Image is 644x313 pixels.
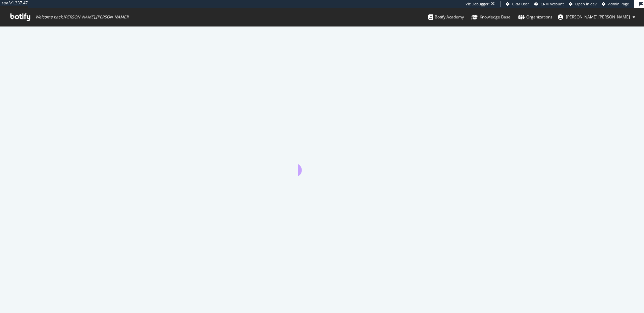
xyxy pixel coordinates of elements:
span: Open in dev [575,1,597,6]
span: CRM Account [541,1,564,6]
span: CRM User [512,1,529,6]
span: Welcome back, [PERSON_NAME].[PERSON_NAME] ! [35,14,128,20]
span: joe.mcdonald [566,14,630,20]
span: Admin Page [608,1,629,6]
div: animation [298,152,346,176]
a: Knowledge Base [471,8,511,26]
div: Botify Academy [428,14,464,20]
a: Organizations [518,8,552,26]
a: Botify Academy [428,8,464,26]
div: Viz Debugger: [466,1,490,7]
a: CRM Account [534,1,564,7]
div: Organizations [518,14,552,20]
a: Admin Page [602,1,629,7]
button: [PERSON_NAME].[PERSON_NAME] [552,12,641,22]
a: CRM User [506,1,529,7]
a: Open in dev [569,1,597,7]
div: Knowledge Base [471,14,511,20]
